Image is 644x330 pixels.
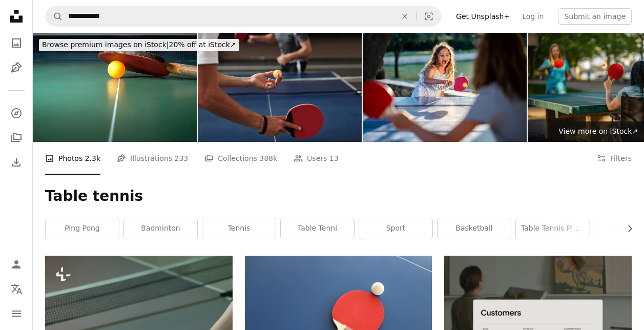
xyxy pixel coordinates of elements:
[124,218,197,239] a: badminton
[363,33,527,142] img: Girls playing table tennis on summer day
[6,254,27,275] a: Log in / Sign up
[620,218,632,239] button: scroll list to the right
[46,218,119,239] a: ping pong
[45,187,632,205] h1: Table tennis
[45,6,442,27] form: Find visuals sitewide
[6,128,27,148] a: Collections
[6,303,27,324] button: Menu
[6,152,27,173] a: Download History
[516,8,550,25] a: Log in
[33,33,245,57] a: Browse premium images on iStock|20% off at iStock↗
[6,279,27,299] button: Language
[6,103,27,123] a: Explore
[6,33,27,53] a: Photos
[42,40,236,49] span: 20% off at iStock ↗
[329,153,339,164] span: 13
[558,8,632,25] button: Submit an image
[294,142,339,175] a: Users 13
[450,8,516,25] a: Get Unsplash+
[245,314,432,323] a: red and brown wooden table tennis racket
[175,153,189,164] span: 233
[417,7,441,26] button: Visual search
[558,127,638,135] span: View more on iStock ↗
[46,7,63,26] button: Search Unsplash
[117,142,188,175] a: Illustrations 233
[359,218,432,239] a: sport
[259,153,277,164] span: 388k
[597,142,632,175] button: Filters
[6,57,27,78] a: Illustrations
[198,33,362,142] img: Man Serving Ping Pong Ball
[438,218,511,239] a: basketball
[204,142,277,175] a: Collections 388k
[42,40,169,49] span: Browse premium images on iStock |
[393,7,416,26] button: Clear
[552,121,644,142] a: View more on iStock↗
[281,218,354,239] a: table tenni
[202,218,276,239] a: tennis
[516,218,589,239] a: table tennis player
[33,33,197,142] img: Table tennis bat resting on a ball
